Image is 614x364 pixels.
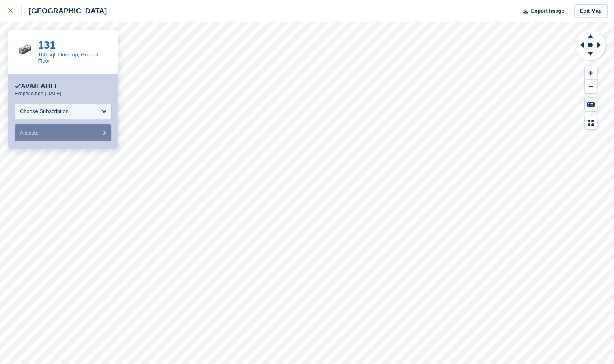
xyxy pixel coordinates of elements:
button: Zoom Out [585,80,597,93]
button: Zoom In [585,66,597,80]
button: Map Legend [585,116,597,129]
button: Allocate [15,124,111,141]
span: Allocate [20,130,39,136]
img: 20%20foot%20container%20-%20size%20organiser.jpg [15,44,34,54]
div: [GEOGRAPHIC_DATA] [22,6,107,16]
button: Export Image [518,4,564,18]
a: Edit Map [574,4,608,18]
button: Keyboard Shortcuts [585,98,597,111]
p: Empty since [DATE] [15,90,61,97]
div: Available [15,82,59,90]
span: Export Image [531,7,564,15]
a: 160 sqft Drive up, Ground Floor [38,51,99,64]
a: 131 [38,39,56,51]
div: Choose Subscription [20,107,69,116]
